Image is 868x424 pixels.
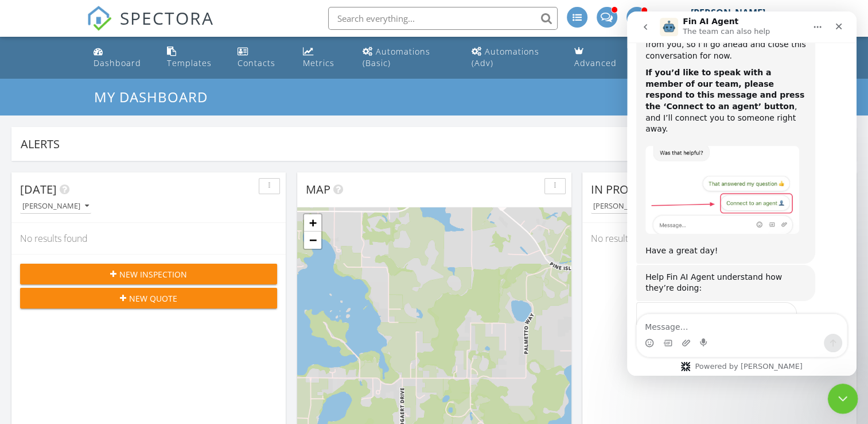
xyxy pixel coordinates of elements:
[18,260,179,283] div: Help Fin AI Agent understand how they’re doing:
[238,57,275,68] div: Contacts
[328,7,558,30] input: Search everything...
[9,291,220,372] div: Fin AI Agent says…
[18,327,27,336] button: Emoji picker
[94,87,217,106] a: My Dashboard
[472,46,539,68] div: Automations (Adv)
[162,41,224,74] a: Templates
[11,223,286,254] div: No results found
[627,11,857,376] iframe: Intercom live chat
[591,199,662,214] button: [PERSON_NAME]
[167,57,212,68] div: Templates
[303,57,334,68] div: Metrics
[18,134,172,222] img: <a href="https://downloads.intercomcdn.com/i/o/m5c0n207/1492941071/e0166f5cb6555c08a45b9979fc99/a...
[120,6,214,30] span: SPECTORA
[306,182,330,197] span: Map
[304,232,321,249] a: Zoom out
[18,56,179,134] div: , and I’ll connect you to someone right away. ​
[304,214,321,232] a: Zoom in
[197,322,215,341] button: Send a message…
[358,41,458,74] a: Automations (Basic)
[94,57,141,68] div: Dashboard
[570,41,629,74] a: Advanced
[89,41,153,74] a: Dashboard
[18,56,177,99] b: If you’d like to speak with a member of our team, please respond to this message and press the ‘C...
[21,136,831,152] div: Alerts
[574,57,617,68] div: Advanced
[73,327,82,336] button: Start recording
[467,41,561,74] a: Automations (Advanced)
[87,16,214,40] a: SPECTORA
[828,384,858,414] iframe: Intercom live chat
[691,7,765,18] div: [PERSON_NAME]
[22,202,89,210] div: [PERSON_NAME]
[363,46,430,68] div: Automations (Basic)
[10,303,220,322] textarea: Message…
[55,327,64,336] button: Upload attachment
[18,234,179,245] div: Have a great day!
[233,41,289,74] a: Contacts
[298,41,349,74] a: Metrics
[36,327,45,336] button: Gif picker
[20,199,91,214] button: [PERSON_NAME]
[20,182,57,197] span: [DATE]
[9,253,188,290] div: Help Fin AI Agent understand how they’re doing:
[591,182,663,197] span: In Progress
[9,253,220,291] div: Fin AI Agent says…
[87,6,112,31] img: The Best Home Inspection Software - Spectora
[20,288,277,309] button: New Quote
[582,223,857,254] div: No results found
[20,264,277,284] button: New Inspection
[119,268,187,280] span: New Inspection
[129,292,177,304] span: New Quote
[593,202,660,210] div: [PERSON_NAME]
